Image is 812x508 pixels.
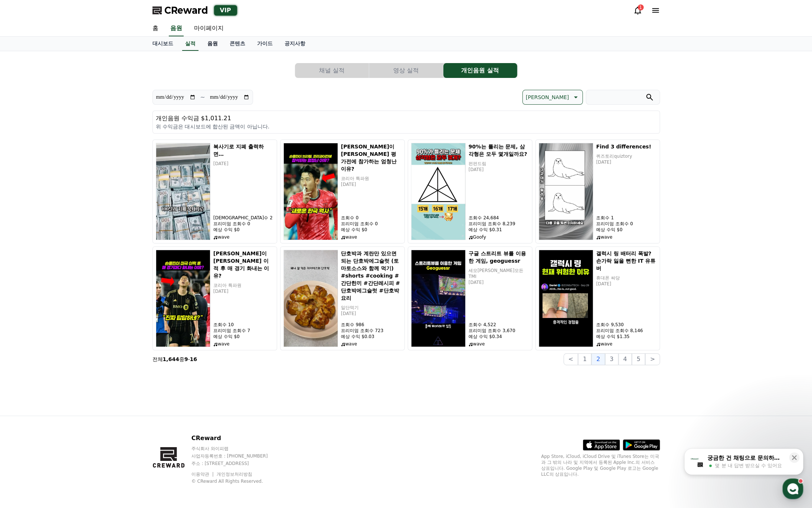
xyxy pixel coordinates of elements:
[96,235,142,254] a: 설정
[341,221,401,227] p: 프리미엄 조회수 0
[469,328,529,334] p: 프리미엄 조회수 3,670
[182,37,198,51] a: 실적
[596,328,657,334] p: 프리미엄 조회수 8,146
[191,478,282,484] p: © CReward All Rights Reserved.
[283,143,338,240] img: 손흥민이 한국 평가전에 참가하는 엄청난 이유?
[213,334,274,340] p: 예상 수익 $0
[535,140,660,243] a: Find 3 differences! Find 3 differences! 퀴즈토리quiztory [DATE] 조회수 1 프리미엄 조회수 0 예상 수익 $0 wave
[213,322,274,328] p: 조회수 10
[156,250,210,347] img: 손흥민이 미국 이적 후 매 경기 화내는 이유?
[213,215,274,221] p: [DEMOGRAPHIC_DATA]수 2
[213,221,274,227] p: 프리미엄 조회수 0
[188,21,230,36] a: 마이페이지
[341,227,401,233] p: 예상 수익 $0
[190,356,197,362] strong: 16
[68,247,77,253] span: 대화
[596,143,657,150] h5: Find 3 differences!
[469,227,529,233] p: 예상 수익 $0.31
[49,235,96,254] a: 대화
[408,246,532,350] a: 구글 스트리트 뷰를 이용한 게임, geoguessr 구글 스트리트 뷰를 이용한 게임, geoguessr 세모[PERSON_NAME]모든TMI [DATE] 조회수 4,522 프...
[214,5,237,16] div: VIP
[152,140,277,243] a: 복사기로 지폐 출력하면… 복사기로 지폐 출력하면… [DATE] [DEMOGRAPHIC_DATA]수 2 프리미엄 조회수 0 예상 수익 $0 wave
[191,461,282,466] p: 주소 : [STREET_ADDRESS]
[596,153,657,159] p: 퀴즈토리quiztory
[156,123,657,130] p: 위 수익금은 대시보드에 합산된 금액이 아닙니다.
[596,215,657,221] p: 조회수 1
[411,143,466,240] img: 90%는 틀리는 문제, 삼각형은 모두 몇개일까요?
[633,6,642,15] a: 1
[341,234,401,240] p: wave
[563,353,578,365] button: <
[469,143,529,158] h5: 90%는 틀리는 문제, 삼각형은 모두 몇개일까요?
[578,353,591,365] button: 1
[191,446,282,452] p: 주식회사 와이피랩
[341,328,401,334] p: 프리미엄 조회수 723
[618,353,632,365] button: 4
[213,234,274,240] p: wave
[213,161,274,167] p: [DATE]
[469,234,529,240] p: Goofy
[279,37,311,51] a: 공지사항
[341,215,401,221] p: 조회수 0
[539,250,593,347] img: 갤럭시 링 배터리 폭발? 손가락 잃을 뻔한 IT 유튜버
[224,37,251,51] a: 콘텐츠
[596,281,657,287] p: [DATE]
[341,176,401,181] p: 코리아 특파원
[632,353,645,365] button: 5
[115,246,124,252] span: 설정
[213,288,274,294] p: [DATE]
[645,353,660,365] button: >
[147,37,179,51] a: 대시보드
[152,4,208,16] a: CReward
[156,114,657,123] p: 개인음원 수익금 $1,011.21
[163,356,179,362] strong: 1,644
[596,341,657,347] p: wave
[23,246,28,252] span: 홈
[535,246,660,350] a: 갤럭시 링 배터리 폭발? 손가락 잃을 뻔한 IT 유튜버 갤럭시 링 배터리 폭발? 손가락 잃을 뻔한 IT 유튜버 휴대폰 싸당 [DATE] 조회수 9,530 프리미엄 조회수 8,...
[201,37,224,51] a: 음원
[596,159,657,165] p: [DATE]
[217,472,252,477] a: 개인정보처리방침
[596,275,657,281] p: 휴대폰 싸당
[526,92,569,102] p: [PERSON_NAME]
[469,161,529,167] p: 펀펀드림
[184,356,188,362] strong: 9
[469,334,529,340] p: 예상 수익 $0.34
[591,353,605,365] button: 2
[213,227,274,233] p: 예상 수익 $0
[443,63,517,78] a: 개인음원 실적
[341,334,401,340] p: 예상 수익 $0.03
[411,250,466,347] img: 구글 스트리트 뷰를 이용한 게임, geoguessr
[596,221,657,227] p: 프리미엄 조회수 0
[283,250,338,347] img: 단호박과 계란만 있으면 되는 단호박에그슬럿 (토마토소스와 함께 먹기) #shorts #cooking #간단한끼 #간단레시피 #단호박에그슬럿 #단호박요리
[213,282,274,288] p: 코리아 특파원
[522,90,582,105] button: [PERSON_NAME]
[152,355,197,363] p: 전체 중 -
[156,143,210,240] img: 복사기로 지폐 출력하면…
[605,353,618,365] button: 3
[541,453,660,477] p: App Store, iCloud, iCloud Drive 및 iTunes Store는 미국과 그 밖의 나라 및 지역에서 등록된 Apple Inc.의 서비스 상표입니다. Goo...
[213,143,274,158] h5: 복사기로 지폐 출력하면…
[469,221,529,227] p: 프리미엄 조회수 8,239
[469,250,529,265] h5: 구글 스트리트 뷰를 이용한 게임, geoguessr
[341,143,401,173] h5: [PERSON_NAME]이 [PERSON_NAME] 평가전에 참가하는 엄청난 이유?
[280,140,405,243] a: 손흥민이 한국 평가전에 참가하는 엄청난 이유? [PERSON_NAME]이 [PERSON_NAME] 평가전에 참가하는 엄청난 이유? 코리아 특파원 [DATE] 조회수 0 프리미...
[469,341,529,347] p: wave
[213,250,274,279] h5: [PERSON_NAME]이 [PERSON_NAME] 이적 후 매 경기 화내는 이유?
[341,341,401,347] p: wave
[469,167,529,173] p: [DATE]
[147,21,164,36] a: 홈
[191,434,282,443] p: CReward
[596,234,657,240] p: wave
[341,311,401,317] p: [DATE]
[251,37,279,51] a: 가이드
[213,328,274,334] p: 프리미엄 조회수 7
[596,334,657,340] p: 예상 수익 $1.35
[191,453,282,459] p: 사업자등록번호 : [PHONE_NUMBER]
[469,279,529,285] p: [DATE]
[469,268,529,279] p: 세모[PERSON_NAME]모든TMI
[341,305,401,311] p: 일단먹기
[295,63,369,78] button: 채널 실적
[369,63,443,78] button: 영상 실적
